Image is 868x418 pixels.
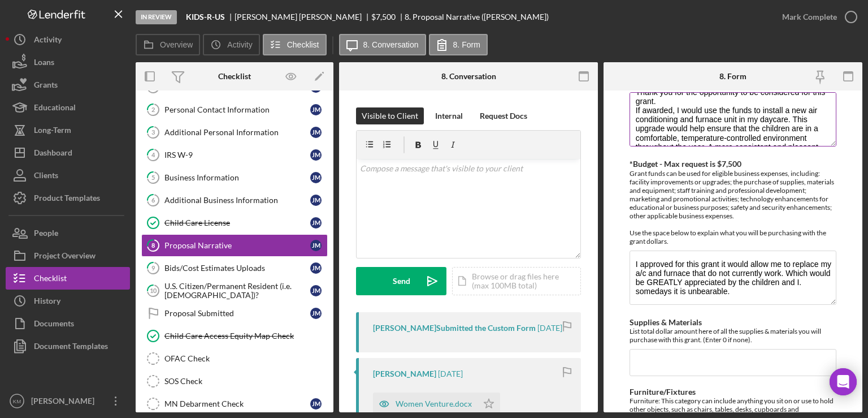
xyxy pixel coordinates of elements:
[141,279,328,302] a: 10U.S. Citizen/Permanent Resident (i.e. [DEMOGRAPHIC_DATA])?JM
[310,308,322,319] div: J M
[6,164,130,187] button: Clients
[362,107,418,124] div: Visible to Client
[34,141,72,167] div: Dashboard
[34,164,58,189] div: Clients
[441,72,496,81] div: 8. Conversation
[164,128,310,137] div: Additional Personal Information
[6,187,130,209] button: Product Templates
[310,149,322,161] div: J M
[373,393,500,415] button: Women Venture.docx
[630,159,741,169] label: *Budget - Max request is $7,500
[141,189,328,212] a: 6Additional Business InformationJM
[363,40,419,49] label: 8. Conversation
[6,244,130,267] a: Project Overview
[6,74,130,96] button: Grants
[630,251,836,305] textarea: I approved for this grant it would allow me to replace my a/c and furnace that do not currently w...
[371,12,396,21] span: $7,500
[630,327,836,344] div: List total dollar amount here of all the supplies & materials you will purchase with this grant. ...
[151,83,155,91] tspan: 1
[287,40,319,49] label: Checklist
[6,51,130,74] button: Loans
[164,241,310,250] div: Proposal Narrative
[141,234,328,257] a: 8Proposal NarrativeJM
[310,398,322,410] div: J M
[164,377,327,386] div: SOS Check
[405,12,549,21] div: 8. Proposal Narrative ([PERSON_NAME])
[263,34,327,55] button: Checklist
[164,399,310,408] div: MN Debarment Check
[150,287,157,294] tspan: 10
[771,6,862,28] button: Mark Complete
[480,107,527,124] div: Request Docs
[537,324,562,333] time: 2025-07-14 04:33
[203,34,259,55] button: Activity
[34,290,60,315] div: History
[151,151,155,158] tspan: 4
[151,106,155,113] tspan: 2
[429,107,468,124] button: Internal
[218,72,251,81] div: Checklist
[6,290,130,312] button: History
[151,174,155,181] tspan: 5
[13,398,21,404] text: KM
[34,51,54,76] div: Loans
[141,347,328,370] a: OFAC Check
[141,325,328,347] a: Child Care Access Equity Map Check
[6,267,130,290] button: Checklist
[164,331,327,341] div: Child Care Access Equity Map Check
[310,104,322,115] div: J M
[6,312,130,335] button: Documents
[34,28,62,54] div: Activity
[6,222,130,244] button: People
[141,98,328,121] a: 2Personal Contact InformationJM
[164,173,310,182] div: Business Information
[34,312,74,338] div: Documents
[136,34,200,55] button: Overview
[396,399,472,408] div: Women Venture.docx
[164,196,310,205] div: Additional Business Information
[227,40,252,49] label: Activity
[339,34,426,55] button: 8. Conversation
[438,369,463,378] time: 2025-07-14 03:52
[136,10,177,24] div: In Review
[34,74,58,99] div: Grants
[164,105,310,114] div: Personal Contact Information
[34,222,58,247] div: People
[151,128,155,136] tspan: 3
[356,107,424,124] button: Visible to Client
[373,369,436,378] div: [PERSON_NAME]
[6,28,130,51] button: Activity
[373,324,536,333] div: [PERSON_NAME] Submitted the Custom Form
[141,257,328,279] a: 9Bids/Cost Estimates UploadsJM
[34,244,96,270] div: Project Overview
[310,195,322,206] div: J M
[151,196,155,204] tspan: 6
[630,169,836,245] div: Grant funds can be used for eligible business expenses, including: facility improvements or upgra...
[630,387,696,397] label: Furniture/Fixtures
[830,368,857,395] div: Open Intercom Messenger
[141,302,328,325] a: Proposal SubmittedJM
[141,393,328,415] a: MN Debarment CheckJM
[6,335,130,357] button: Document Templates
[6,119,130,141] button: Long-Term
[6,141,130,164] button: Dashboard
[6,96,130,119] a: Educational
[235,12,371,21] div: [PERSON_NAME] [PERSON_NAME]
[453,40,480,49] label: 8. Form
[141,121,328,144] a: 3Additional Personal InformationJM
[141,166,328,189] a: 5Business InformationJM
[141,212,328,234] a: Child Care LicenseJM
[151,264,155,272] tspan: 9
[34,267,67,292] div: Checklist
[630,92,836,146] textarea: Dear Women Venture Thank you for the opportunity to be considered for this grant. If awarded, I w...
